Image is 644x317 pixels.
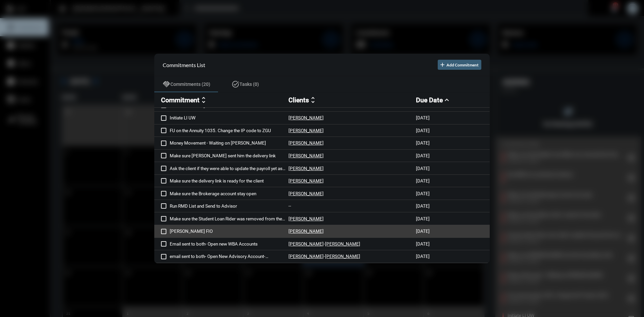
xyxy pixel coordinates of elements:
[416,191,430,196] p: [DATE]
[288,96,309,104] h2: Clients
[416,203,430,209] p: [DATE]
[170,153,288,158] p: Make sure [PERSON_NAME] sent him the delivery link
[416,140,430,146] p: [DATE]
[163,62,205,68] h2: Commitments List
[200,96,208,104] mat-icon: unfold_more
[288,178,324,183] p: [PERSON_NAME]
[416,228,430,234] p: [DATE]
[288,140,324,146] p: [PERSON_NAME]
[443,96,451,104] mat-icon: expand_less
[170,166,288,171] p: Ask the client if they were able to update the payroll yet as planned.
[170,115,288,120] p: Initiate LI UW
[324,241,325,247] p: -
[170,254,288,259] p: email sent to both- Open New Advisory Account- TUF681988
[288,241,324,247] p: [PERSON_NAME]
[325,254,360,259] p: [PERSON_NAME]
[288,228,324,234] p: [PERSON_NAME]
[438,60,481,70] button: Add Commitment
[416,153,430,158] p: [DATE]
[416,254,430,259] p: [DATE]
[231,80,239,88] mat-icon: task_alt
[416,178,430,183] p: [DATE]
[439,61,446,68] mat-icon: add
[288,254,324,259] p: [PERSON_NAME]
[170,140,288,146] p: Money Movement - Waiting on [PERSON_NAME]
[288,166,324,171] p: [PERSON_NAME]
[416,128,430,133] p: [DATE]
[416,216,430,221] p: [DATE]
[170,203,288,209] p: Run RMD List and Send to Advisor
[325,241,360,247] p: [PERSON_NAME]
[416,115,430,120] p: [DATE]
[288,203,291,209] p: --
[416,96,443,104] h2: Due Date
[324,254,325,259] p: -
[416,241,430,247] p: [DATE]
[170,191,288,196] p: Make sure the Brokerage account stay open
[170,216,288,221] p: Make sure the Student Loan Rider was removed from the policy
[170,228,288,234] p: [PERSON_NAME] FIO
[416,166,430,171] p: [DATE]
[239,82,259,87] span: Tasks (0)
[288,191,324,196] p: [PERSON_NAME]
[162,80,170,88] mat-icon: handshake
[170,82,210,87] span: Commitments (20)
[288,128,324,133] p: [PERSON_NAME]
[288,153,324,158] p: [PERSON_NAME]
[288,115,324,120] p: [PERSON_NAME]
[309,96,317,104] mat-icon: unfold_more
[170,128,288,133] p: FU on the Annuity 1035. Change the IP code to ZGU
[170,178,288,183] p: Make sure the delivery link is ready for the client
[161,96,200,104] h2: Commitment
[170,241,288,247] p: Email sent to both- Open new WBA Accounts
[288,216,324,221] p: [PERSON_NAME]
